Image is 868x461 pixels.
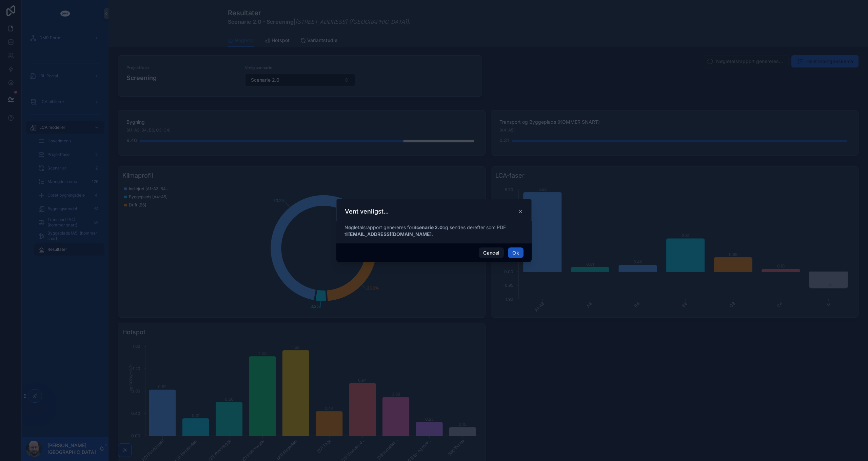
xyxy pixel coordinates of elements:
[508,247,524,258] button: Ok
[413,224,442,230] strong: Scenarie 2.0
[348,231,432,237] strong: [EMAIL_ADDRESS][DOMAIN_NAME]
[345,207,389,216] h3: Vent venligst...
[344,224,524,238] span: Nøgletalsrapport genereres for og sendes derefter som PDF til .
[479,247,504,258] button: Cancel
